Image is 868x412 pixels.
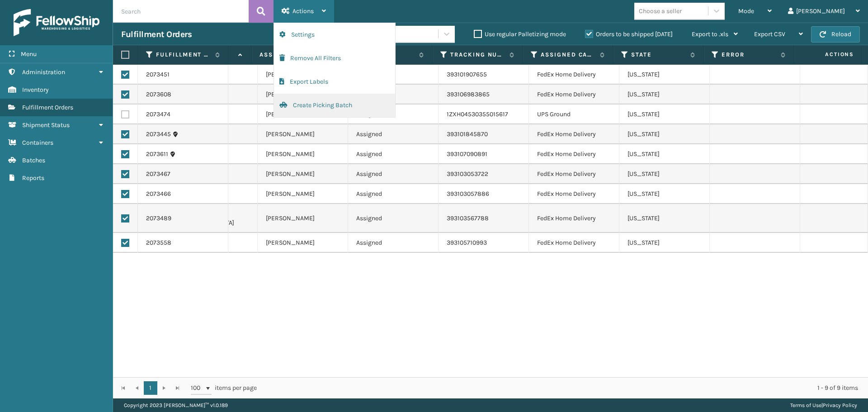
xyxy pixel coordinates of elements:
span: Reports [22,174,44,182]
td: Assigned [348,164,439,184]
td: [PERSON_NAME] [258,144,348,164]
a: 2073445 [146,130,171,139]
a: 393105710993 [447,239,487,246]
span: Export to .xls [692,30,728,38]
a: 2073608 [146,90,171,99]
a: 2073467 [146,170,170,179]
a: 393107090891 [447,150,487,158]
span: Fulfillment Orders [22,104,73,111]
a: 2073474 [146,110,170,119]
td: Assigned [348,233,439,253]
a: 393103567788 [447,214,489,222]
button: Reload [811,26,860,43]
td: FedEx Home Delivery [529,124,619,144]
td: [PERSON_NAME] [258,124,348,144]
a: 1ZXH04530355015617 [447,110,508,118]
a: Privacy Policy [823,402,857,408]
a: 393103057886 [447,190,489,198]
button: Remove All Filters [274,47,395,70]
a: 2073558 [146,238,171,247]
td: FedEx Home Delivery [529,184,619,204]
a: 2073489 [146,214,171,223]
td: [PERSON_NAME] [258,233,348,253]
label: State [631,51,686,59]
label: Fulfillment Order Id [156,51,211,59]
label: Assigned Carrier Service [541,51,595,59]
td: Assigned [348,144,439,164]
td: Assigned [348,124,439,144]
button: Settings [274,23,395,47]
span: Batches [22,156,45,164]
td: [PERSON_NAME] [258,164,348,184]
div: | [790,398,857,412]
span: Administration [22,68,65,76]
span: Actions [797,47,859,62]
a: 2073611 [146,150,168,159]
td: FedEx Home Delivery [529,144,619,164]
a: Terms of Use [790,402,821,408]
label: Assigned Warehouse [259,51,324,59]
td: [US_STATE] [619,104,710,124]
span: Shipment Status [22,121,70,129]
a: 1 [144,381,157,395]
label: Tracking Number [450,51,505,59]
td: [US_STATE] [619,65,710,85]
span: Mode [738,7,754,15]
a: 393106983865 [447,90,490,98]
td: [PERSON_NAME] [258,184,348,204]
td: [US_STATE] [619,85,710,104]
a: 393101907655 [447,71,487,78]
td: [US_STATE] [619,184,710,204]
span: items per page [191,381,257,395]
td: [US_STATE] [619,233,710,253]
span: 100 [191,384,204,393]
td: FedEx Home Delivery [529,164,619,184]
label: Error [722,51,776,59]
label: Use regular Palletizing mode [474,30,566,38]
td: [PERSON_NAME] [258,85,348,104]
span: Inventory [22,86,49,94]
td: [PERSON_NAME] [258,65,348,85]
td: Assigned [348,184,439,204]
td: [US_STATE] [619,164,710,184]
div: 1 - 9 of 9 items [269,384,858,393]
td: [US_STATE] [619,124,710,144]
button: Create Picking Batch [274,94,395,117]
p: Copyright 2023 [PERSON_NAME]™ v 1.0.189 [124,398,228,412]
a: 2073451 [146,70,170,79]
td: [PERSON_NAME] [258,104,348,124]
td: FedEx Home Delivery [529,85,619,104]
td: Assigned [348,204,439,233]
span: Menu [21,50,37,58]
span: Export CSV [754,30,785,38]
td: [US_STATE] [619,144,710,164]
a: 393103053722 [447,170,488,178]
td: FedEx Home Delivery [529,204,619,233]
div: Choose a seller [639,6,682,16]
td: [US_STATE] [619,204,710,233]
td: FedEx Home Delivery [529,65,619,85]
button: Export Labels [274,70,395,94]
label: Orders to be shipped [DATE] [585,30,673,38]
td: FedEx Home Delivery [529,233,619,253]
td: UPS Ground [529,104,619,124]
h3: Fulfillment Orders [121,29,192,40]
img: logo [14,9,99,36]
span: Actions [292,7,314,15]
span: Containers [22,139,53,147]
td: [PERSON_NAME] [258,204,348,233]
a: 2073466 [146,189,171,199]
a: 393101845870 [447,130,488,138]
